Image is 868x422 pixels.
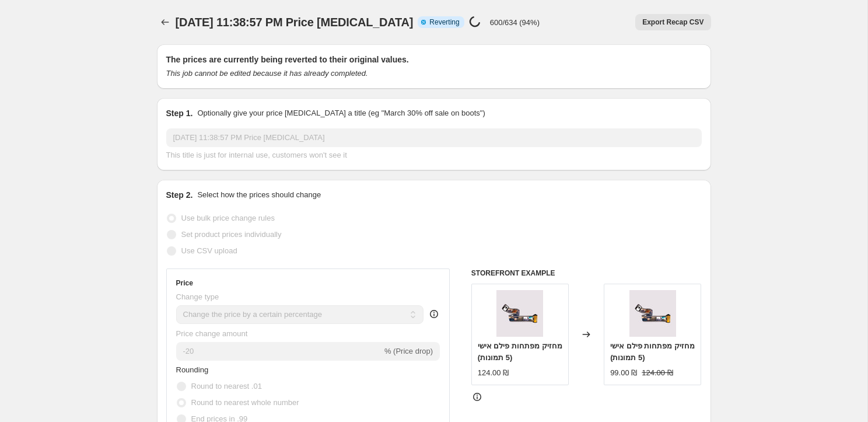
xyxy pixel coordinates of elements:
button: Export Recap CSV [635,14,710,30]
h6: STOREFRONT EXAMPLE [471,268,702,278]
span: This title is just for internal use, customers won't see it [166,151,347,159]
p: 600/634 (94%) [490,18,540,27]
span: Change type [176,292,219,301]
div: 124.00 ₪ [478,367,509,379]
strike: 124.00 ₪ [642,367,673,379]
h2: Step 2. [166,189,193,201]
span: Use bulk price change rules [181,214,275,222]
span: מחזיק מפתחות פילם אישי (5 תמונות) [610,341,695,362]
span: % (Price drop) [384,347,433,355]
span: מחזיק מפתחות פילם אישי (5 תמונות) [478,341,562,362]
div: 99.00 ₪ [610,367,637,379]
span: Set product prices individually [181,230,282,239]
span: Use CSV upload [181,246,237,255]
img: e8ab3866125704a4704e394f6aaf8270_80x.jpg [496,290,543,337]
span: Price change amount [176,329,248,338]
p: Optionally give your price [MEDICAL_DATA] a title (eg "March 30% off sale on boots") [197,107,485,119]
input: -15 [176,342,382,361]
h3: Price [176,278,193,288]
h2: Step 1. [166,107,193,119]
span: [DATE] 11:38:57 PM Price [MEDICAL_DATA] [176,16,414,29]
p: Select how the prices should change [197,189,321,201]
span: Export Recap CSV [642,18,703,27]
img: e8ab3866125704a4704e394f6aaf8270_80x.jpg [629,290,676,337]
h2: The prices are currently being reverted to their original values. [166,54,702,65]
div: help [428,308,440,320]
span: Round to nearest whole number [191,398,299,407]
input: 30% off holiday sale [166,128,702,147]
span: Reverting [429,18,459,27]
button: Price change jobs [157,14,173,30]
span: Rounding [176,365,209,374]
span: Round to nearest .01 [191,382,262,390]
i: This job cannot be edited because it has already completed. [166,69,368,78]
